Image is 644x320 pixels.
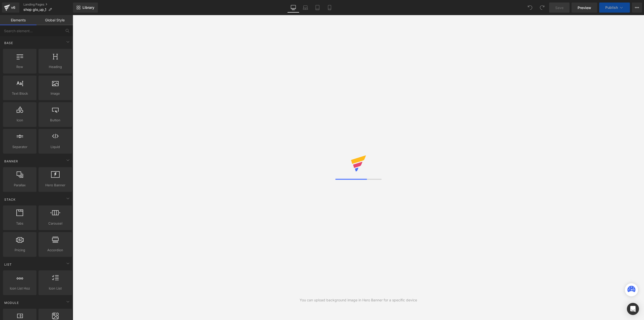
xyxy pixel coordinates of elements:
[4,197,16,202] span: Stack
[572,3,597,13] a: Preview
[578,5,591,10] span: Preview
[5,183,35,188] span: Parallax
[2,3,19,13] a: v6
[23,8,46,12] span: shop glo_up_1
[4,41,14,45] span: Base
[40,144,70,150] span: Liquid
[525,3,535,13] button: Undo
[36,15,73,25] a: Global Style
[5,247,35,253] span: Pricing
[287,3,299,13] a: Desktop
[40,118,70,123] span: Button
[627,303,639,315] div: Open Intercom Messenger
[40,183,70,188] span: Hero Banner
[537,3,547,13] button: Redo
[40,247,70,253] span: Accordion
[5,118,35,123] span: Icon
[5,91,35,96] span: Text Block
[40,91,70,96] span: Image
[4,159,19,164] span: Banner
[40,221,70,226] span: Carousel
[10,4,16,11] div: v6
[40,286,70,291] span: Icon List
[5,144,35,150] span: Separator
[4,262,12,267] span: List
[83,5,94,10] span: Library
[632,3,642,13] button: More
[299,3,311,13] a: Laptop
[4,300,19,305] span: Module
[5,64,35,69] span: Row
[5,286,35,291] span: Icon List Hoz
[599,3,630,13] button: Publish
[311,3,324,13] a: Tablet
[23,3,73,7] a: Landing Pages
[300,297,417,303] div: You can upload background image in Hero Banner for a specific device
[40,64,70,69] span: Heading
[324,3,336,13] a: Mobile
[605,6,618,10] span: Publish
[555,5,563,10] span: Save
[5,221,35,226] span: Tabs
[73,3,98,13] a: New Library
